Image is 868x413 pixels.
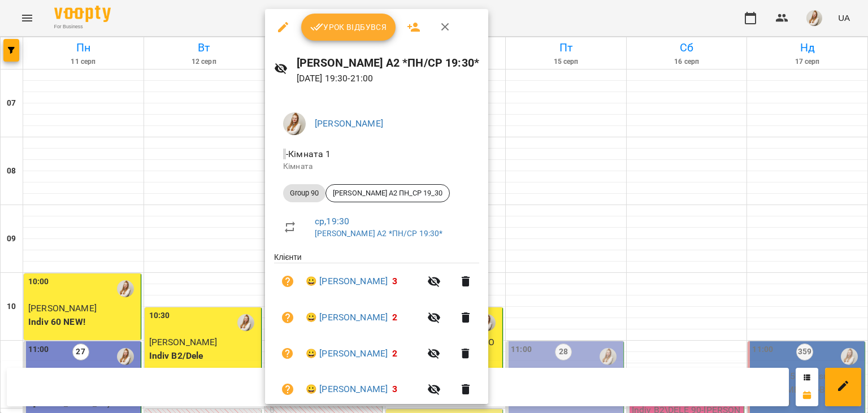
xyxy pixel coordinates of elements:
button: Візит ще не сплачено. Додати оплату? [274,304,301,331]
a: ср , 19:30 [315,216,349,227]
a: 😀 [PERSON_NAME] [306,311,388,324]
span: [PERSON_NAME] А2 ПН_СР 19_30 [326,188,449,198]
span: 3 [392,276,397,286]
a: [PERSON_NAME] [315,118,383,129]
button: Візит ще не сплачено. Додати оплату? [274,376,301,403]
span: Group 90 [283,188,325,198]
button: Візит ще не сплачено. Додати оплату? [274,268,301,295]
a: 😀 [PERSON_NAME] [306,275,388,288]
div: [PERSON_NAME] А2 ПН_СР 19_30 [325,184,450,202]
span: - Кімната 1 [283,149,333,159]
p: [DATE] 19:30 - 21:00 [297,72,479,85]
span: Урок відбувся [310,20,387,34]
span: 2 [392,348,397,359]
p: Кімната [283,161,470,172]
h6: [PERSON_NAME] А2 *ПН/СР 19:30* [297,54,479,72]
a: [PERSON_NAME] А2 *ПН/СР 19:30* [315,229,442,238]
a: 😀 [PERSON_NAME] [306,382,388,396]
a: 😀 [PERSON_NAME] [306,347,388,360]
img: db46d55e6fdf8c79d257263fe8ff9f52.jpeg [283,112,306,135]
span: 2 [392,312,397,323]
span: 3 [392,384,397,394]
button: Візит ще не сплачено. Додати оплату? [274,340,301,367]
button: Урок відбувся [301,14,396,41]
